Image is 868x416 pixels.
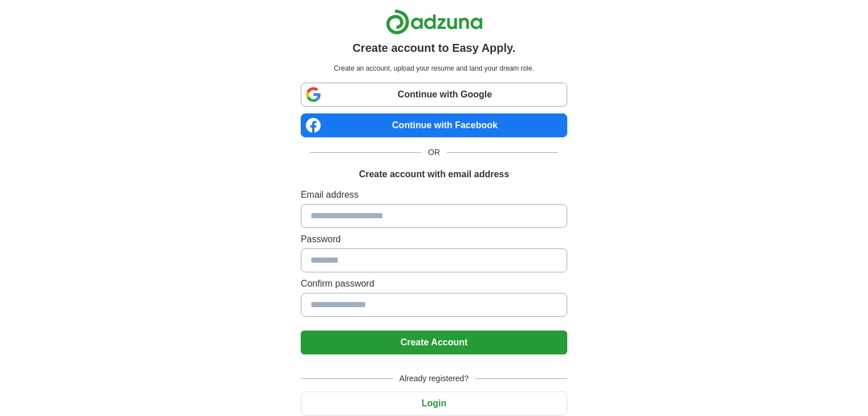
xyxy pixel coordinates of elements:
span: Already registered? [393,373,475,385]
a: Continue with Facebook [301,113,567,137]
button: Login [301,391,567,415]
span: OR [421,146,447,158]
img: Adzuna logo [386,9,483,35]
a: Continue with Google [301,83,567,107]
label: Password [301,233,567,246]
h1: Create account to Easy Apply. [353,39,516,56]
h1: Create account with email address [359,168,509,181]
p: Create an account, upload your resume and land your dream role. [303,63,565,74]
label: Email address [301,188,567,202]
label: Confirm password [301,277,567,291]
button: Create Account [301,331,567,354]
a: Login [301,398,567,408]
